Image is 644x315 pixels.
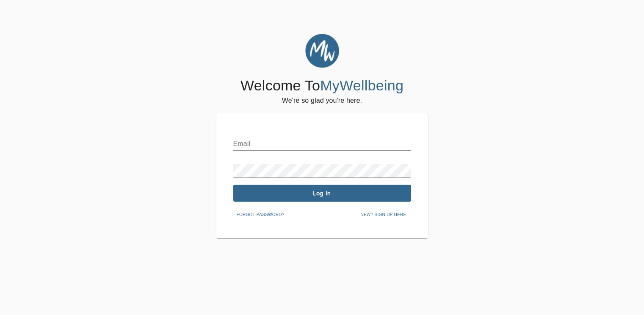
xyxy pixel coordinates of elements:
[233,211,288,217] a: Forgot password?
[233,208,288,221] button: Forgot password?
[305,34,339,68] img: MyWellbeing
[360,211,407,219] span: New? Sign up here.
[233,185,411,202] button: Log In
[237,189,408,197] span: Log In
[237,211,285,219] span: Forgot password?
[282,95,362,107] h6: We're so glad you're here.
[357,208,411,221] button: New? Sign up here.
[240,77,404,95] h4: Welcome To
[320,77,404,93] span: MyWellbeing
